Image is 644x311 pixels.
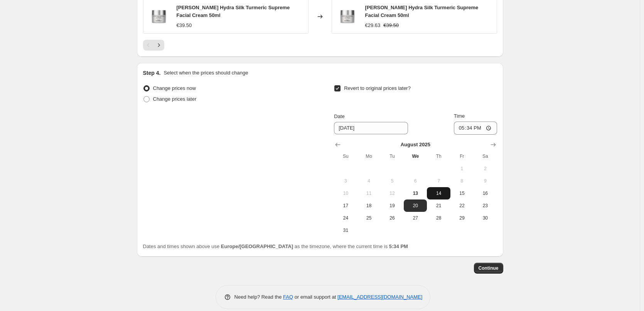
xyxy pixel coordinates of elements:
[293,294,337,300] span: or email support at
[384,215,401,221] span: 26
[453,190,470,196] span: 15
[221,243,293,249] b: Europe/[GEOGRAPHIC_DATA]
[477,153,494,159] span: Sa
[488,139,499,150] button: Show next month, September 2025
[334,175,357,187] button: Sunday August 3 2025
[474,175,497,187] button: Saturday August 9 2025
[361,203,378,209] span: 18
[384,153,401,159] span: Tu
[365,22,381,28] span: €29.63
[381,150,404,162] th: Tuesday
[477,215,494,221] span: 30
[143,40,164,51] nav: Pagination
[164,69,248,77] p: Select when the prices should change
[404,212,427,224] button: Wednesday August 27 2025
[474,212,497,224] button: Saturday August 30 2025
[334,187,357,199] button: Sunday August 10 2025
[344,85,411,91] span: Revert to original prices later?
[450,212,474,224] button: Friday August 29 2025
[357,199,381,212] button: Monday August 18 2025
[430,203,447,209] span: 21
[334,122,408,134] input: 8/13/2025
[381,212,404,224] button: Tuesday August 26 2025
[407,153,424,159] span: We
[177,5,290,18] span: [PERSON_NAME] Hydra Silk Turmeric Supreme Facial Cream 50ml
[147,5,170,28] img: dr-eckstein-hydra-silk-turmeric-supreme-facial-cream-50ml-278759_80x.png
[334,113,344,119] span: Date
[337,227,354,233] span: 31
[454,122,497,135] input: 12:00
[404,199,427,212] button: Wednesday August 20 2025
[430,178,447,184] span: 7
[474,199,497,212] button: Saturday August 23 2025
[283,294,293,300] a: FAQ
[453,153,470,159] span: Fr
[334,199,357,212] button: Sunday August 17 2025
[357,175,381,187] button: Monday August 4 2025
[427,175,450,187] button: Thursday August 7 2025
[404,187,427,199] button: Today Wednesday August 13 2025
[357,150,381,162] th: Monday
[384,178,401,184] span: 5
[477,166,494,172] span: 2
[337,190,354,196] span: 10
[407,190,424,196] span: 13
[477,178,494,184] span: 9
[337,203,354,209] span: 17
[384,190,401,196] span: 12
[407,203,424,209] span: 20
[450,187,474,199] button: Friday August 15 2025
[143,69,161,77] h2: Step 4.
[336,5,359,28] img: dr-eckstein-hydra-silk-turmeric-supreme-facial-cream-50ml-278759_80x.png
[450,162,474,175] button: Friday August 1 2025
[357,212,381,224] button: Monday August 25 2025
[477,190,494,196] span: 16
[430,190,447,196] span: 14
[477,203,494,209] span: 23
[337,178,354,184] span: 3
[474,162,497,175] button: Saturday August 2 2025
[454,113,465,119] span: Time
[427,212,450,224] button: Thursday August 28 2025
[153,40,164,51] button: Next
[404,150,427,162] th: Wednesday
[453,215,470,221] span: 29
[407,215,424,221] span: 27
[450,199,474,212] button: Friday August 22 2025
[427,187,450,199] button: Thursday August 14 2025
[474,263,503,274] button: Continue
[332,139,343,150] button: Show previous month, July 2025
[430,153,447,159] span: Th
[365,5,479,18] span: [PERSON_NAME] Hydra Silk Turmeric Supreme Facial Cream 50ml
[381,187,404,199] button: Tuesday August 12 2025
[474,187,497,199] button: Saturday August 16 2025
[430,215,447,221] span: 28
[334,212,357,224] button: Sunday August 24 2025
[337,294,422,300] a: [EMAIL_ADDRESS][DOMAIN_NAME]
[450,175,474,187] button: Friday August 8 2025
[427,150,450,162] th: Thursday
[450,150,474,162] th: Friday
[427,199,450,212] button: Thursday August 21 2025
[357,187,381,199] button: Monday August 11 2025
[404,175,427,187] button: Wednesday August 6 2025
[153,85,196,91] span: Change prices now
[389,243,408,249] b: 5:34 PM
[407,178,424,184] span: 6
[143,243,408,249] span: Dates and times shown above use as the timezone, where the current time is
[361,178,378,184] span: 4
[337,153,354,159] span: Su
[361,215,378,221] span: 25
[381,175,404,187] button: Tuesday August 5 2025
[381,199,404,212] button: Tuesday August 19 2025
[479,265,499,271] span: Continue
[384,203,401,209] span: 19
[334,224,357,237] button: Sunday August 31 2025
[361,153,378,159] span: Mo
[234,294,283,300] span: Need help? Read the
[153,96,197,102] span: Change prices later
[177,22,192,28] span: €39.50
[474,150,497,162] th: Saturday
[383,22,399,28] span: €39.50
[453,166,470,172] span: 1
